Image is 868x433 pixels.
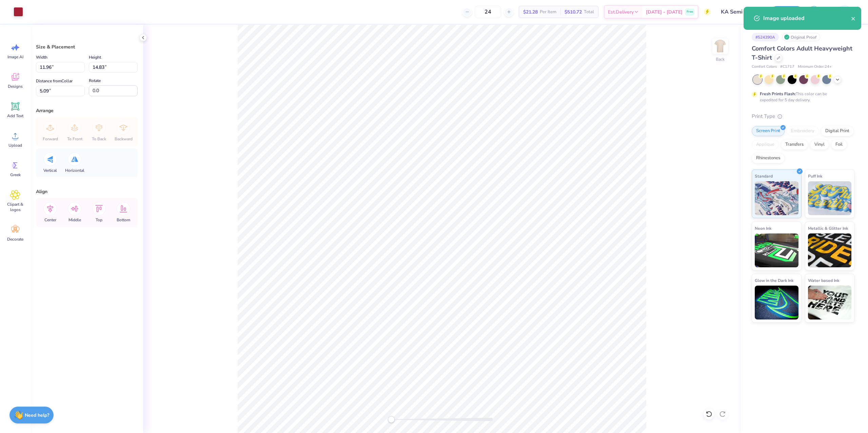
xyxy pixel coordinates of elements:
[838,5,851,19] img: Edgardo Jr
[713,39,727,53] img: Back
[68,217,81,223] span: Middle
[584,8,594,16] span: Total
[752,126,785,136] div: Screen Print
[752,140,779,150] div: Applique
[716,5,766,19] input: Untitled Design
[831,140,847,150] div: Foil
[760,91,796,97] strong: Fresh Prints Flash:
[808,172,822,180] span: Puff Ink
[828,5,854,19] a: EJ
[755,181,798,215] img: Standard
[96,217,102,223] span: Top
[89,77,101,85] label: Rotate
[4,202,26,212] span: Clipart & logos
[808,277,839,284] span: Water based Ink
[821,126,854,136] div: Digital Print
[798,64,832,70] span: Minimum Order: 24 +
[388,416,395,423] div: Accessibility label
[752,44,852,62] span: Comfort Colors Adult Heavyweight T-Shirt
[808,225,848,232] span: Metallic & Glitter Ink
[523,8,538,16] span: $21.28
[752,112,854,120] div: Print Type
[117,217,130,223] span: Bottom
[7,113,23,119] span: Add Text
[808,233,852,267] img: Metallic & Glitter Ink
[808,181,852,215] img: Puff Ink
[755,233,798,267] img: Neon Ink
[7,54,23,60] span: Image AI
[43,168,57,173] span: Vertical
[760,91,843,103] div: This color can be expedited for 5 day delivery.
[36,53,47,61] label: Width
[716,56,725,62] div: Back
[763,14,851,22] div: Image uploaded
[808,286,852,319] img: Water based Ink
[65,168,84,173] span: Horizontal
[755,286,798,319] img: Glow in the Dark Ink
[8,84,23,89] span: Designs
[755,225,771,232] span: Neon Ink
[7,236,23,242] span: Decorate
[25,412,49,418] strong: Need help?
[540,8,556,16] span: Per Item
[755,172,773,180] span: Standard
[851,14,856,22] button: close
[565,8,582,16] span: $510.72
[89,53,101,61] label: Height
[780,64,794,70] span: # C1717
[752,33,779,41] div: # 524390A
[608,8,634,16] span: Est. Delivery
[752,64,777,70] span: Comfort Colors
[8,143,22,148] span: Upload
[44,217,56,223] span: Center
[475,6,501,18] input: – –
[10,172,21,178] span: Greek
[36,77,73,85] label: Distance from Collar
[755,277,793,284] span: Glow in the Dark Ink
[787,126,819,136] div: Embroidery
[810,140,829,150] div: Vinyl
[646,8,683,16] span: [DATE] - [DATE]
[36,188,138,195] div: Align
[781,140,808,150] div: Transfers
[752,153,785,163] div: Rhinestones
[36,43,138,50] div: Size & Placement
[782,33,820,41] div: Original Proof
[687,9,693,14] span: Free
[36,107,138,114] div: Arrange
